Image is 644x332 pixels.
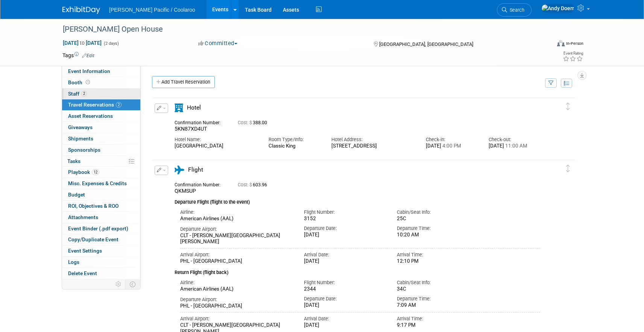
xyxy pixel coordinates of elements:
[68,236,118,242] span: Copy/Duplicate Event
[304,322,386,329] div: [DATE]
[331,136,414,143] div: Hotel Address:
[68,270,97,276] span: Delete Event
[507,7,524,13] span: Search
[62,212,140,223] a: Attachments
[304,225,386,232] div: Departure Date:
[541,4,574,12] img: Andy Doerr
[238,120,270,125] span: 388.00
[68,192,85,198] span: Budget
[304,258,386,265] div: [DATE]
[187,104,201,111] span: Hotel
[68,113,113,119] span: Asset Reservations
[180,216,293,222] div: American Airlines (AAL)
[489,143,540,149] div: [DATE]
[62,178,140,189] a: Misc. Expenses & Credits
[180,315,293,322] div: Arrival Airport:
[441,143,461,149] span: 4:00 PM
[175,126,207,132] span: 5KN87XD4UT
[68,102,122,108] span: Travel Reservations
[62,77,140,88] a: Booth
[269,136,320,143] div: Room Type/Info:
[62,111,140,122] a: Asset Reservations
[62,156,140,167] a: Tasks
[426,136,477,143] div: Check-in:
[68,68,110,74] span: Event Information
[304,286,386,292] div: 2344
[62,122,140,133] a: Giveaways
[397,258,478,265] div: 12:10 PM
[180,209,293,216] div: Airline:
[304,216,386,222] div: 3152
[68,203,118,209] span: ROI, Objectives & ROO
[180,251,293,258] div: Arrival Airport:
[397,209,478,216] div: Cabin/Seat Info:
[397,322,478,329] div: 9:17 PM
[175,188,196,194] span: QKMSUP
[397,232,478,238] div: 10:20 AM
[397,279,478,286] div: Cabin/Seat Info:
[397,295,478,302] div: Departure Time:
[81,91,87,96] span: 2
[68,180,127,186] span: Misc. Expenses & Credits
[62,257,140,268] a: Logs
[180,286,293,292] div: American Airlines (AAL)
[566,165,570,172] i: Click and drag to move item
[175,166,184,174] i: Flight
[68,79,91,85] span: Booth
[109,7,195,13] span: [PERSON_NAME] Pacific / Coolaroo
[68,259,79,265] span: Logs
[397,302,478,309] div: 7:09 AM
[397,286,478,292] div: 34C
[497,3,532,17] a: Search
[504,143,527,149] span: 11:00 AM
[68,169,99,175] span: Playbook
[62,6,100,14] img: ExhibitDay
[62,52,94,59] td: Tags
[68,248,102,254] span: Event Settings
[60,23,539,36] div: [PERSON_NAME] Open House
[84,79,91,85] span: Booth not reserved yet
[82,53,94,58] a: Edit
[304,279,386,286] div: Flight Number:
[180,226,293,233] div: Departure Airport:
[566,103,570,110] i: Click and drag to move item
[62,167,140,178] a: Playbook12
[180,303,293,309] div: PHL - [GEOGRAPHIC_DATA]
[397,216,478,222] div: 25C
[563,52,583,55] div: Event Rating
[68,214,98,220] span: Attachments
[175,118,226,126] div: Confirmation Number:
[68,136,93,142] span: Shipments
[175,195,540,206] div: Departure Flight (flight to the event)
[397,315,478,322] div: Arrival Time:
[152,76,215,88] a: Add Travel Reservation
[79,40,86,46] span: to
[62,245,140,256] a: Event Settings
[304,209,386,216] div: Flight Number:
[103,41,119,46] span: (2 days)
[175,136,257,143] div: Hotel Name:
[62,66,140,77] a: Event Information
[269,143,320,149] div: Classic King
[489,136,540,143] div: Check-out:
[238,120,253,125] span: Cost: $
[379,41,473,47] span: [GEOGRAPHIC_DATA], [GEOGRAPHIC_DATA]
[92,169,99,175] span: 12
[62,133,140,144] a: Shipments
[331,143,414,149] div: [STREET_ADDRESS]
[304,295,386,302] div: Departure Date:
[62,99,140,110] a: Travel Reservations2
[67,158,80,164] span: Tasks
[397,225,478,232] div: Departure Time:
[180,233,293,245] div: CLT - [PERSON_NAME][GEOGRAPHIC_DATA][PERSON_NAME]
[175,143,257,149] div: [GEOGRAPHIC_DATA]
[175,104,183,112] i: Hotel
[62,223,140,234] a: Event Binder (.pdf export)
[62,145,140,155] a: Sponsorships
[62,189,140,200] a: Budget
[196,40,240,47] button: Committed
[426,143,477,149] div: [DATE]
[397,251,478,258] div: Arrival Time:
[557,40,565,46] img: Format-Inperson.png
[62,234,140,245] a: Copy/Duplicate Event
